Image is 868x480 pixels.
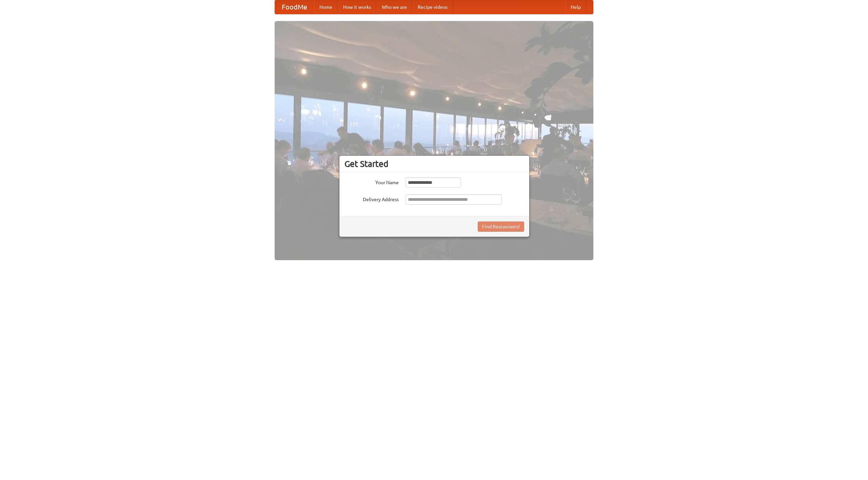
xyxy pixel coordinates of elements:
label: Your Name [344,177,399,186]
a: Help [565,0,586,14]
a: FoodMe [275,0,314,14]
a: Home [314,0,338,14]
h3: Get Started [344,159,524,169]
a: Who we are [376,0,412,14]
button: Find Restaurants! [478,222,524,232]
label: Delivery Address [344,194,399,203]
a: Recipe videos [412,0,453,14]
a: How it works [338,0,376,14]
